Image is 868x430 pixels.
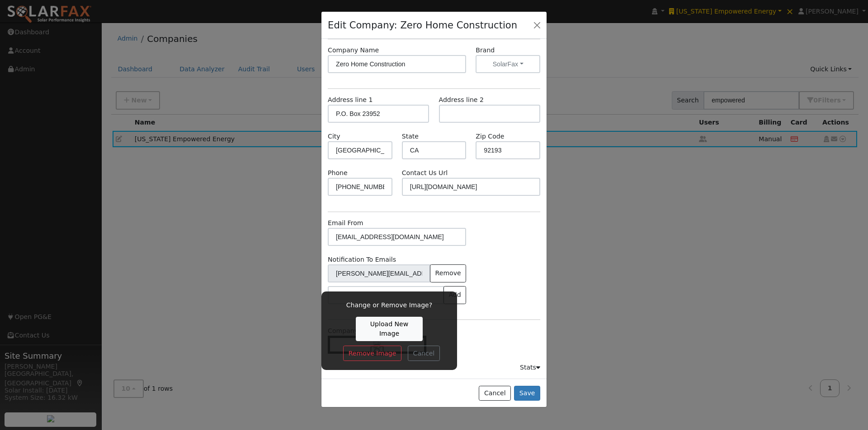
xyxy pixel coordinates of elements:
[514,386,540,401] button: Save
[328,255,396,264] label: Notification To Emails
[356,317,422,342] label: Upload New Image
[476,55,540,73] button: SolarFax
[328,132,340,141] label: City
[402,132,419,141] label: State
[402,168,448,178] label: Contact Us Url
[476,132,504,141] label: Zip Code
[343,346,401,361] button: Remove Image
[439,95,484,105] label: Address line 2
[328,18,517,32] h4: Edit Company: Zero Home Construction
[328,95,373,105] label: Address line 1
[328,218,363,228] label: Email From
[408,346,440,361] button: Cancel
[443,286,466,304] button: Add
[476,46,495,55] label: Brand
[520,363,540,372] div: Stats
[430,264,466,282] button: Remove
[479,386,511,401] button: Cancel
[328,46,379,55] label: Company Name
[328,168,348,178] label: Phone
